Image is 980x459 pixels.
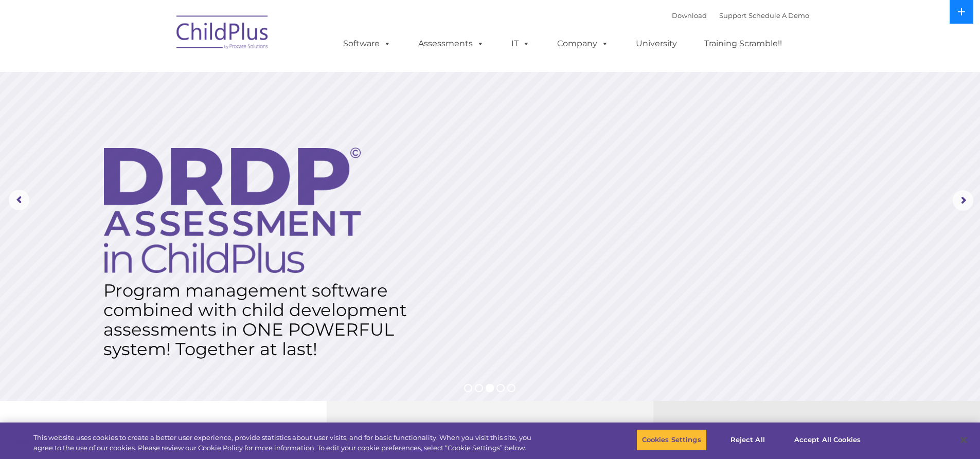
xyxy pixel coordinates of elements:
[143,68,174,76] span: Last name
[789,429,866,451] button: Accept All Cookies
[143,110,187,118] span: Phone number
[104,148,361,273] img: DRDP Assessment in ChildPlus
[719,11,746,20] a: Support
[672,11,707,20] a: Download
[716,429,780,451] button: Reject All
[103,281,417,359] rs-layer: Program management software combined with child development assessments in ONE POWERFUL system! T...
[501,33,540,54] a: IT
[626,33,687,54] a: University
[408,33,494,54] a: Assessments
[547,33,619,54] a: Company
[636,429,707,451] button: Cookies Settings
[33,433,539,453] div: This website uses cookies to create a better user experience, provide statistics about user visit...
[333,33,401,54] a: Software
[694,33,792,54] a: Training Scramble!!
[952,429,975,451] button: Close
[171,8,274,60] img: ChildPlus by Procare Solutions
[672,11,809,20] font: |
[749,11,809,20] a: Schedule A Demo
